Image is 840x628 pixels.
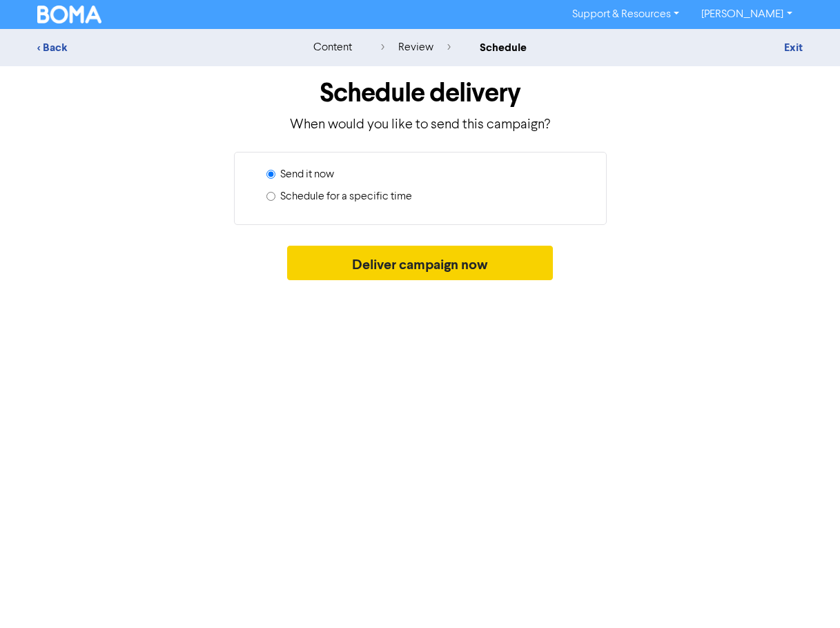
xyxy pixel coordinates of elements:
p: When would you like to send this campaign? [37,115,803,135]
div: review [381,39,451,56]
div: schedule [480,39,527,56]
a: Exit [784,41,803,55]
button: Deliver campaign now [287,246,553,280]
iframe: Chat Widget [771,562,840,628]
img: BOMA Logo [37,6,102,23]
h1: Schedule delivery [37,77,803,109]
div: < Back [37,39,279,56]
div: content [313,39,352,56]
label: Send it now [280,166,334,183]
label: Schedule for a specific time [280,188,412,205]
a: [PERSON_NAME] [690,3,803,26]
a: Support & Resources [561,3,690,26]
